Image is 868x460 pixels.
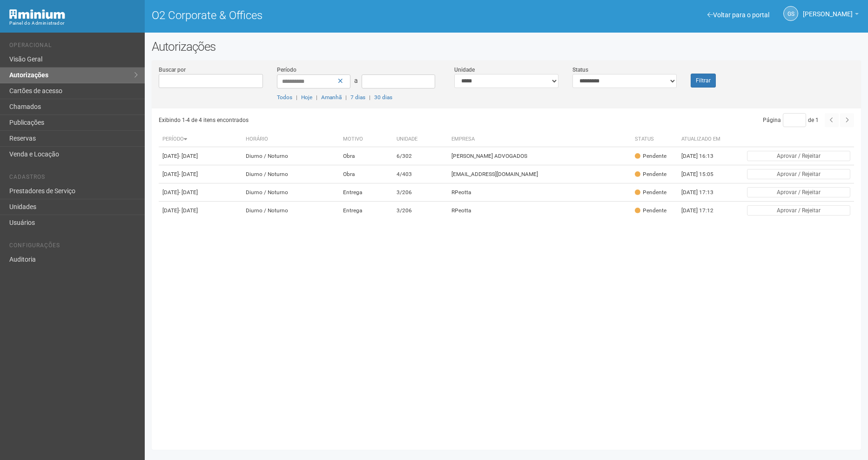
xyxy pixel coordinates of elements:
[678,147,729,165] td: [DATE] 16:13
[393,147,448,165] td: 6/302
[339,165,393,183] td: Obra
[159,66,186,74] label: Buscar por
[9,174,138,183] li: Cadastros
[345,94,347,101] span: |
[242,165,339,183] td: Diurno / Noturno
[242,132,339,147] th: Horário
[454,66,475,74] label: Unidade
[393,183,448,202] td: 3/206
[635,152,666,160] div: Pendente
[354,77,358,84] span: a
[9,42,138,52] li: Operacional
[339,132,393,147] th: Motivo
[393,202,448,220] td: 3/206
[448,132,631,147] th: Empresa
[691,74,716,88] button: Filtrar
[369,94,370,101] span: |
[635,189,666,196] div: Pendente
[374,94,392,101] a: 30 dias
[9,9,65,19] img: Minium
[316,94,317,101] span: |
[159,183,242,202] td: [DATE]
[152,40,861,54] h2: Autorizações
[179,207,198,214] span: - [DATE]
[635,207,666,215] div: Pendente
[448,202,631,220] td: RPeotta
[339,147,393,165] td: Obra
[152,9,499,21] h1: O2 Corporate & Offices
[393,165,448,183] td: 4/403
[179,171,198,177] span: - [DATE]
[803,12,859,19] a: [PERSON_NAME]
[763,117,819,123] span: Página de 1
[678,165,729,183] td: [DATE] 15:05
[179,153,198,159] span: - [DATE]
[179,189,198,196] span: - [DATE]
[678,202,729,220] td: [DATE] 17:12
[339,202,393,220] td: Entrega
[242,183,339,202] td: Diurno / Noturno
[296,94,297,101] span: |
[350,94,365,101] a: 7 dias
[9,242,138,252] li: Configurações
[678,183,729,202] td: [DATE] 17:13
[678,132,729,147] th: Atualizado em
[9,19,138,27] div: Painel do Administrador
[277,94,292,101] a: Todos
[159,147,242,165] td: [DATE]
[242,202,339,220] td: Diurno / Noturno
[747,151,850,161] button: Aprovar / Rejeitar
[301,94,312,101] a: Hoje
[783,6,798,21] a: GS
[277,66,296,74] label: Período
[747,187,850,197] button: Aprovar / Rejeitar
[631,132,678,147] th: Status
[803,1,853,18] span: Gabriela Souza
[448,147,631,165] td: [PERSON_NAME] ADVOGADOS
[242,147,339,165] td: Diurno / Noturno
[572,66,588,74] label: Status
[448,183,631,202] td: RPeotta
[707,11,769,19] a: Voltar para o portal
[159,132,242,147] th: Período
[339,183,393,202] td: Entrega
[159,202,242,220] td: [DATE]
[393,132,448,147] th: Unidade
[747,205,850,216] button: Aprovar / Rejeitar
[321,94,342,101] a: Amanhã
[448,165,631,183] td: [EMAIL_ADDRESS][DOMAIN_NAME]
[635,170,666,178] div: Pendente
[159,113,504,127] div: Exibindo 1-4 de 4 itens encontrados
[747,169,850,179] button: Aprovar / Rejeitar
[159,165,242,183] td: [DATE]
